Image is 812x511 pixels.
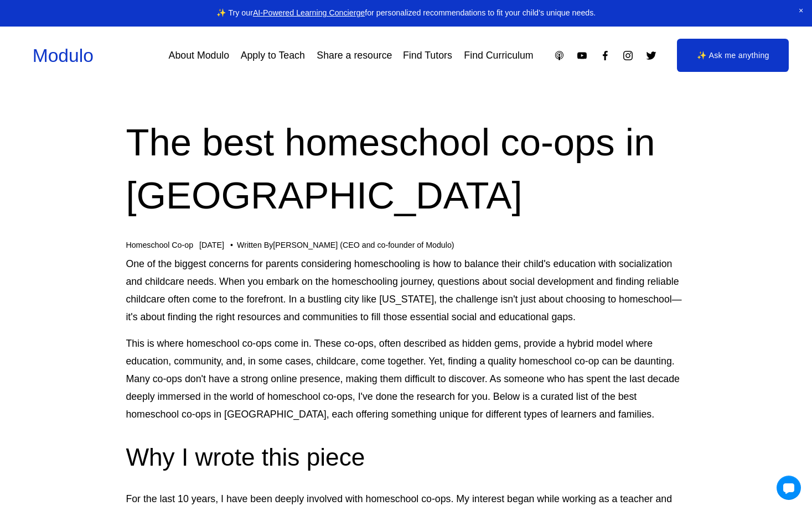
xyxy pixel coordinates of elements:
[237,241,454,250] div: Written By
[241,46,305,66] a: Apply to Teach
[677,39,789,72] a: ✨ Ask me anything
[253,8,365,17] a: AI-Powered Learning Concierge
[464,46,533,66] a: Find Curriculum
[576,50,588,61] a: YouTube
[622,50,634,61] a: Instagram
[126,335,686,424] p: This is where homeschool co-ops come in. These co-ops, often described as hidden gems, provide a ...
[599,50,611,61] a: Facebook
[126,441,686,473] h2: Why I wrote this piece
[554,50,565,61] a: Apple Podcasts
[199,241,224,249] span: [DATE]
[317,46,392,66] a: Share a resource
[33,45,94,66] a: Modulo
[126,241,193,249] a: Homeschool Co-op
[273,241,454,249] a: [PERSON_NAME] (CEO and co-founder of Modulo)
[126,116,686,223] h1: The best homeschool co-ops in [GEOGRAPHIC_DATA]
[169,46,230,66] a: About Modulo
[645,50,657,61] a: Twitter
[403,46,452,66] a: Find Tutors
[126,255,686,326] p: One of the biggest concerns for parents considering homeschooling is how to balance their child's...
